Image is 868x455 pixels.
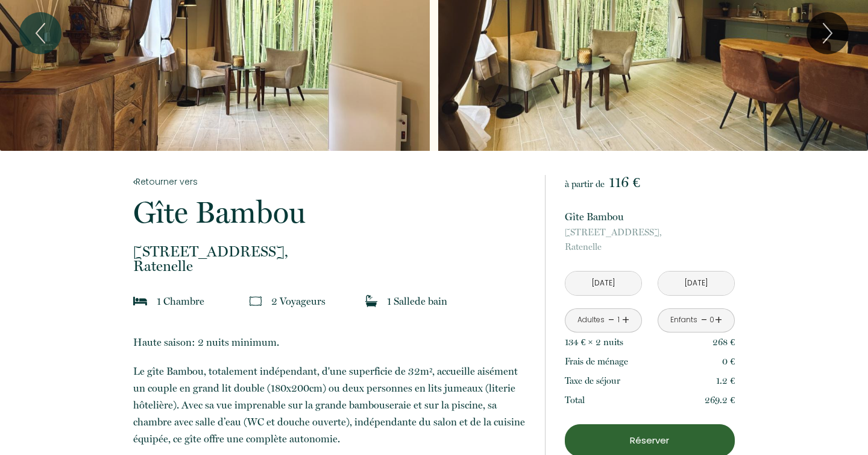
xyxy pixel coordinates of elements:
a: Retourner vers [133,175,529,188]
div: 0 [709,314,715,326]
p: 2 Voyageur [271,293,325,310]
p: Total [565,393,585,407]
span: à partir de [565,179,605,189]
p: Réserver [569,433,731,448]
img: guests [250,295,262,307]
p: Gîte Bambou [133,197,529,227]
p: 1 Chambre [157,293,204,310]
a: + [715,311,722,329]
p: Ratenelle [565,225,735,254]
p: Taxe de séjour [565,374,620,388]
p: Gîte Bambou [565,208,735,225]
p: 268 € [712,335,735,349]
a: - [701,311,708,329]
p: ​Le gîte Bambou, totalement indépendant, d'une superficie de 32m², accueille aisément un couple e... [133,363,529,447]
p: Frais de ménage [565,354,628,369]
div: Enfants [670,314,697,326]
span: [STREET_ADDRESS], [565,225,735,240]
span: s [321,295,325,307]
a: - [608,311,615,329]
p: Haute saison: 2 nuits minimum. [133,334,529,351]
a: + [622,311,629,329]
button: Previous [19,12,61,54]
input: Départ [658,272,734,295]
span: [STREET_ADDRESS], [133,244,529,259]
button: Next [807,12,849,54]
p: Ratenelle [133,244,529,273]
span: 116 € [609,174,640,191]
p: 134 € × 2 nuit [565,335,623,349]
p: 1.2 € [716,374,735,388]
span: s [620,337,623,348]
p: 269.2 € [705,393,735,407]
p: 0 € [722,354,735,369]
div: Adultes [577,314,605,326]
p: 1 Salle de bain [387,293,447,310]
div: 1 [615,314,621,326]
input: Arrivée [565,272,641,295]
